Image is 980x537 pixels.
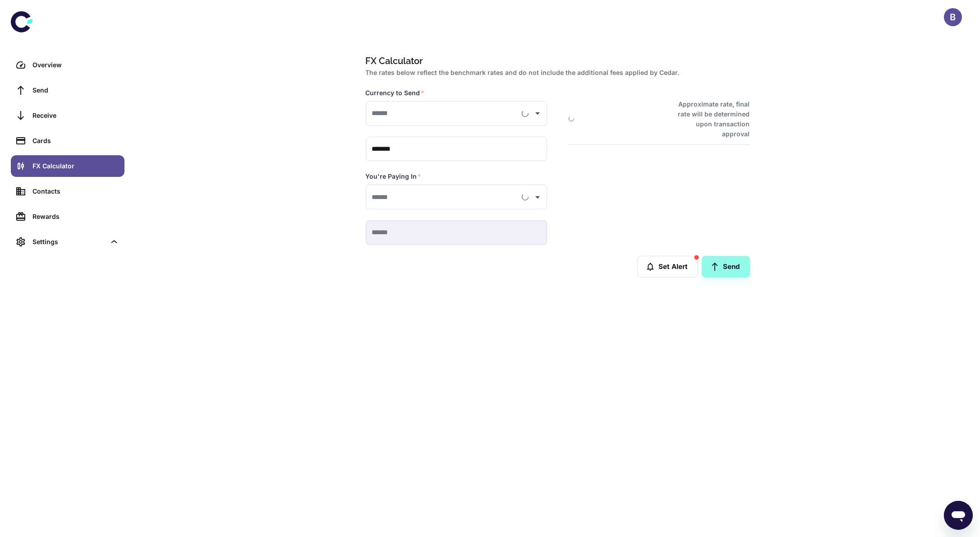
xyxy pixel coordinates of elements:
h1: FX Calculator [366,54,746,68]
div: Contacts [32,186,119,196]
div: Receive [32,111,119,120]
div: Overview [32,60,119,70]
a: Send [702,256,750,278]
button: Open [531,191,544,204]
div: Settings [11,231,124,253]
div: Cards [32,136,119,146]
label: Currency to Send [366,88,425,97]
a: Rewards [11,206,124,227]
div: Settings [32,237,106,247]
a: Contacts [11,181,124,202]
button: Open [531,107,544,120]
a: Cards [11,130,124,152]
h6: Approximate rate, final rate will be determined upon transaction approval [668,99,750,139]
button: Set Alert [637,256,698,278]
label: You're Paying In [366,172,422,181]
iframe: Button to launch messaging window [944,501,973,530]
div: FX Calculator [32,161,119,171]
a: Receive [11,105,124,126]
button: B [944,8,962,26]
a: Overview [11,54,124,76]
div: Send [32,85,119,95]
a: FX Calculator [11,155,124,177]
a: Send [11,79,124,101]
div: Rewards [32,212,119,222]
